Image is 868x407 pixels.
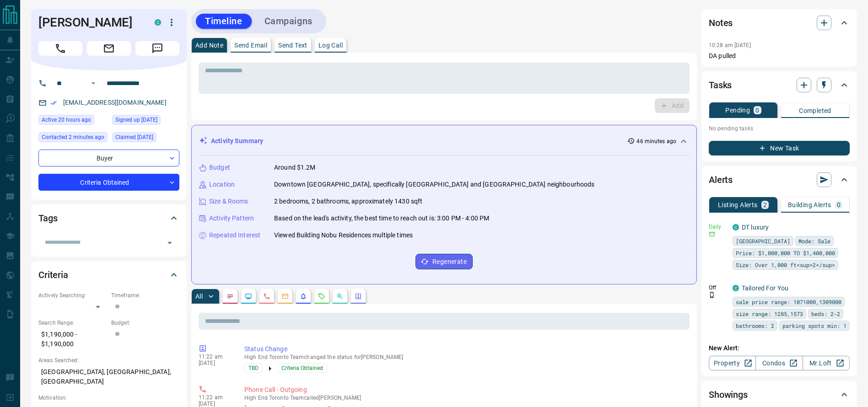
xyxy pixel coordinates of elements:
[42,115,91,124] span: Active 20 hours ago
[38,291,107,300] p: Actively Searching:
[709,16,733,30] h2: Notes
[38,394,179,402] p: Motivation:
[263,293,270,300] svg: Calls
[115,115,157,124] span: Signed up [DATE]
[636,137,676,145] p: 46 minutes ago
[211,136,263,146] p: Activity Summary
[42,133,104,142] span: Contacted 2 minutes ago
[709,122,850,135] p: No pending tasks
[278,42,307,48] p: Send Text
[709,51,850,61] p: DA pulled
[336,293,344,300] svg: Opportunities
[837,202,841,208] p: 0
[244,395,686,401] p: High End Toronto Team called [PERSON_NAME]
[709,169,850,191] div: Alerts
[255,14,322,29] button: Campaigns
[38,264,179,286] div: Criteria
[248,364,259,373] span: TBD
[281,364,323,373] span: Criteria Obtained
[112,115,179,128] div: Sun Sep 14 2025
[742,224,769,231] a: DT luxury
[733,224,739,230] div: condos.ca
[782,321,846,330] span: parking spots min: 1
[38,268,68,282] h2: Criteria
[733,285,739,291] div: condos.ca
[318,42,343,48] p: Log Call
[709,292,715,298] svg: Push Notification Only
[87,41,131,56] span: Email
[281,293,289,300] svg: Emails
[209,214,254,223] p: Activity Pattern
[38,41,82,56] span: Call
[709,12,850,34] div: Notes
[274,230,413,240] p: Viewed Building Nobu Residences multiple times
[718,202,758,208] p: Listing Alerts
[709,343,850,353] p: New Alert:
[709,141,850,155] button: New Task
[300,293,307,300] svg: Listing Alerts
[736,236,790,246] span: [GEOGRAPHIC_DATA]
[199,401,231,407] p: [DATE]
[163,236,176,249] button: Open
[38,174,179,191] div: Criteria Obtained
[274,180,594,189] p: Downtown [GEOGRAPHIC_DATA], specifically [GEOGRAPHIC_DATA] and [GEOGRAPHIC_DATA] neighbourhoods
[155,19,161,26] div: condos.ca
[736,321,774,330] span: bathrooms: 2
[245,293,252,300] svg: Lead Browsing Activity
[274,163,316,172] p: Around $1.2M
[803,356,850,370] a: Mr.Loft
[38,132,108,145] div: Mon Sep 15 2025
[709,172,733,187] h2: Alerts
[355,293,362,300] svg: Agent Actions
[234,42,267,48] p: Send Email
[199,353,231,360] p: 11:22 am
[709,384,850,406] div: Showings
[196,14,252,29] button: Timeline
[736,260,835,269] span: Size: Over 1,000 ft<sup>2</sup>
[111,319,179,327] p: Budget:
[755,107,759,113] p: 0
[244,344,686,354] p: Status Change
[799,107,831,114] p: Completed
[209,163,230,172] p: Budget
[209,197,248,206] p: Size & Rooms
[318,293,325,300] svg: Requests
[244,385,686,395] p: Phone Call - Outgoing
[709,356,756,370] a: Property
[63,99,167,106] a: [EMAIL_ADDRESS][DOMAIN_NAME]
[811,309,840,318] span: beds: 2-2
[226,293,234,300] svg: Notes
[111,291,179,300] p: Timeframe:
[199,360,231,366] p: [DATE]
[709,284,727,292] p: Off
[788,202,831,208] p: Building Alerts
[725,107,750,113] p: Pending
[199,133,689,150] div: Activity Summary46 minutes ago
[209,180,235,189] p: Location
[50,100,57,106] svg: Email Verified
[709,223,727,231] p: Daily
[38,115,108,128] div: Sun Sep 14 2025
[38,319,107,327] p: Search Range:
[209,230,260,240] p: Repeated Interest
[763,202,767,208] p: 2
[38,150,179,166] div: Buyer
[742,284,788,292] a: Tailored For You
[736,248,835,257] span: Price: $1,000,000 TO $1,400,000
[709,42,751,48] p: 10:28 am [DATE]
[38,207,179,229] div: Tags
[709,74,850,96] div: Tasks
[38,327,107,352] p: $1,190,000 - $1,190,000
[112,132,179,145] div: Sun Sep 14 2025
[755,356,803,370] a: Condos
[38,364,179,389] p: [GEOGRAPHIC_DATA], [GEOGRAPHIC_DATA], [GEOGRAPHIC_DATA]
[415,254,473,269] button: Regenerate
[115,133,153,142] span: Claimed [DATE]
[38,211,57,225] h2: Tags
[195,293,203,300] p: All
[135,41,179,56] span: Message
[205,67,683,90] textarea: To enrich screen reader interactions, please activate Accessibility in Grammarly extension settings
[195,42,223,48] p: Add Note
[274,214,489,223] p: Based on the lead's activity, the best time to reach out is: 3:00 PM - 4:00 PM
[199,394,231,401] p: 11:22 am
